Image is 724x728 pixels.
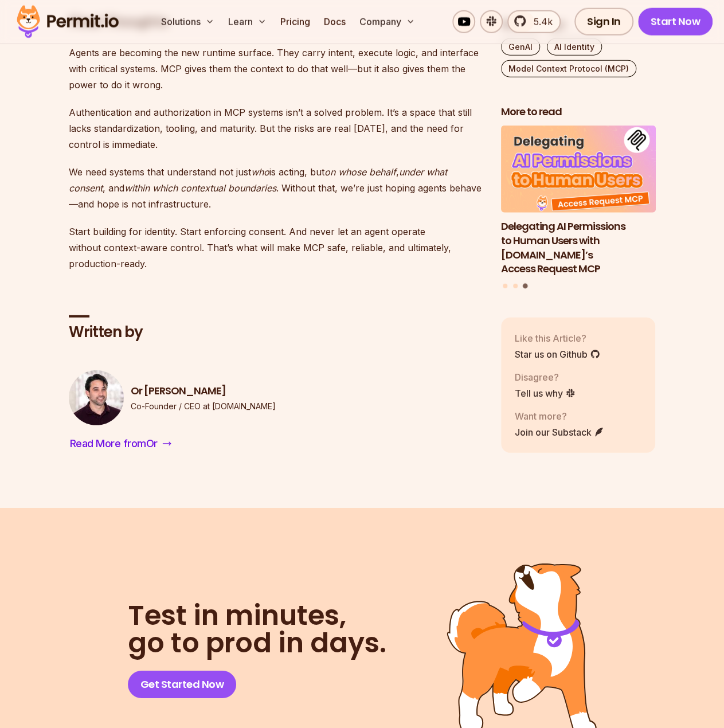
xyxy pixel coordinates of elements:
p: Authentication and authorization in MCP systems isn’t a solved problem. It’s a space that still l... [69,104,483,152]
h2: More to read [501,105,656,119]
a: GenAI [501,38,540,56]
a: Get Started Now [128,671,237,698]
em: on whose behalf [324,166,396,178]
p: Start building for identity. Start enforcing consent. And never let an agent operate without cont... [69,224,483,272]
h3: Or [PERSON_NAME] [131,384,276,398]
button: Go to slide 2 [513,284,518,288]
a: Sign In [574,8,633,36]
p: Agents are becoming the new runtime surface. They carry intent, execute logic, and interface with... [69,45,483,93]
h2: go to prod in days. [128,602,386,657]
button: Solutions [156,10,219,33]
p: We need systems that understand not just is acting, but , , and . Without that, we’re just hoping... [69,164,483,212]
em: under what consent [69,166,447,194]
a: Star us on Github [515,347,600,361]
p: Want more? [515,409,604,423]
button: Learn [224,10,271,33]
button: Go to slide 3 [523,284,528,289]
p: Co-Founder / CEO at [DOMAIN_NAME] [131,401,276,412]
a: Docs [319,10,350,33]
a: Start Now [638,8,713,36]
a: Read More fromOr [69,435,173,453]
span: 5.4k [527,15,553,29]
img: Permit logo [11,2,124,41]
em: within which contextual boundaries [124,182,276,194]
a: Pricing [276,10,315,33]
img: Delegating AI Permissions to Human Users with Permit.io’s Access Request MCP [501,126,656,213]
button: Go to slide 1 [503,284,507,288]
h2: Written by [69,322,483,343]
h3: Delegating AI Permissions to Human Users with [DOMAIN_NAME]’s Access Request MCP [501,220,656,276]
div: Posts [501,126,656,290]
a: Tell us why [515,386,576,400]
a: Model Context Protocol (MCP) [501,60,636,77]
em: who [251,166,269,178]
li: 3 of 3 [501,126,656,276]
a: Delegating AI Permissions to Human Users with Permit.io’s Access Request MCPDelegating AI Permiss... [501,126,656,276]
a: Join our Substack [515,425,604,439]
a: 5.4k [507,10,561,33]
img: Or Weis [69,370,124,425]
span: Read More from Or [70,436,158,452]
a: AI Identity [547,38,602,56]
span: Test in minutes, [128,602,386,629]
p: Disagree? [515,370,576,384]
button: Company [355,10,420,33]
p: Like this Article? [515,331,600,345]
